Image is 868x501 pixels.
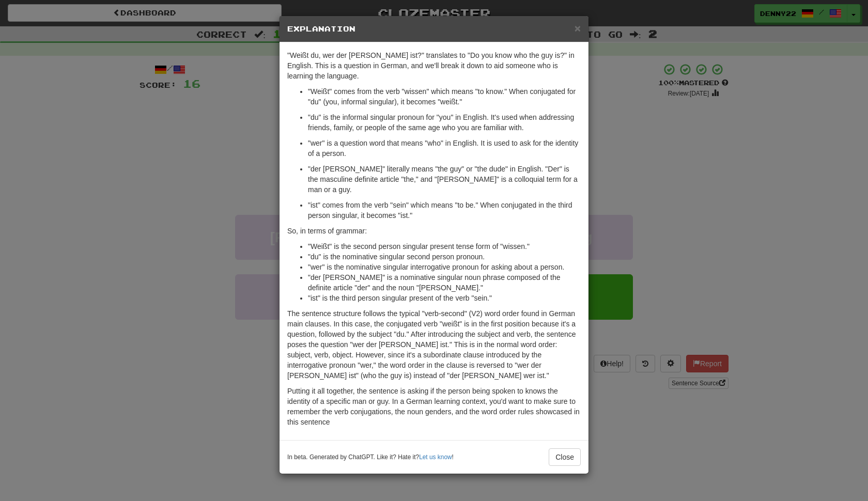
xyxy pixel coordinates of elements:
p: "ist" comes from the verb "sein" which means "to be." When conjugated in the third person singula... [308,200,581,221]
li: "du" is the nominative singular second person pronoun. [308,252,581,262]
li: "wer" is the nominative singular interrogative pronoun for asking about a person. [308,262,581,272]
p: The sentence structure follows the typical "verb-second" (V2) word order found in German main cla... [287,308,581,381]
p: "Weißt du, wer der [PERSON_NAME] ist?" translates to "Do you know who the guy is?" in English. Th... [287,50,581,81]
p: "du" is the informal singular pronoun for "you" in English. It's used when addressing friends, fa... [308,112,581,133]
h5: Explanation [287,24,581,34]
li: "ist" is the third person singular present of the verb "sein." [308,293,581,303]
p: "wer" is a question word that means "who" in English. It is used to ask for the identity of a per... [308,138,581,159]
button: Close [549,448,581,466]
p: So, in terms of grammar: [287,226,581,236]
a: Let us know [419,453,452,461]
li: "Weißt" is the second person singular present tense form of "wissen." [308,241,581,252]
p: Putting it all together, the sentence is asking if the person being spoken to knows the identity ... [287,386,581,427]
p: "der [PERSON_NAME]" literally means "the guy" or "the dude" in English. "Der" is the masculine de... [308,164,581,195]
li: "der [PERSON_NAME]" is a nominative singular noun phrase composed of the definite article "der" a... [308,272,581,293]
button: Close [575,23,581,34]
span: × [575,22,581,34]
small: In beta. Generated by ChatGPT. Like it? Hate it? ! [287,453,454,462]
p: "Weißt" comes from the verb "wissen" which means "to know." When conjugated for "du" (you, inform... [308,86,581,107]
